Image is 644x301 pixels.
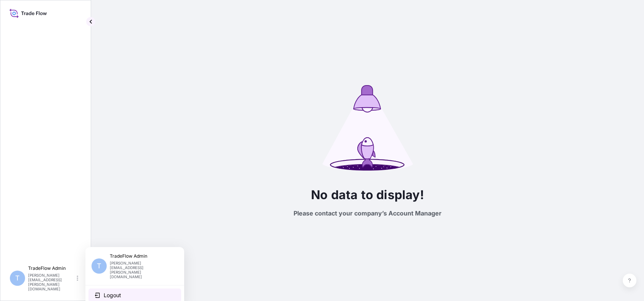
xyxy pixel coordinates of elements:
[28,273,75,291] p: [PERSON_NAME][EMAIL_ADDRESS][PERSON_NAME][DOMAIN_NAME]
[15,274,20,282] span: T
[311,186,424,204] p: No data to display!
[110,253,172,259] p: TradeFlow Admin
[97,262,101,270] span: T
[294,210,442,216] p: Please contact your company’s Account Manager
[104,291,121,299] span: Logout
[28,265,75,271] p: TradeFlow Admin
[110,261,172,279] p: [PERSON_NAME][EMAIL_ADDRESS][PERSON_NAME][DOMAIN_NAME]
